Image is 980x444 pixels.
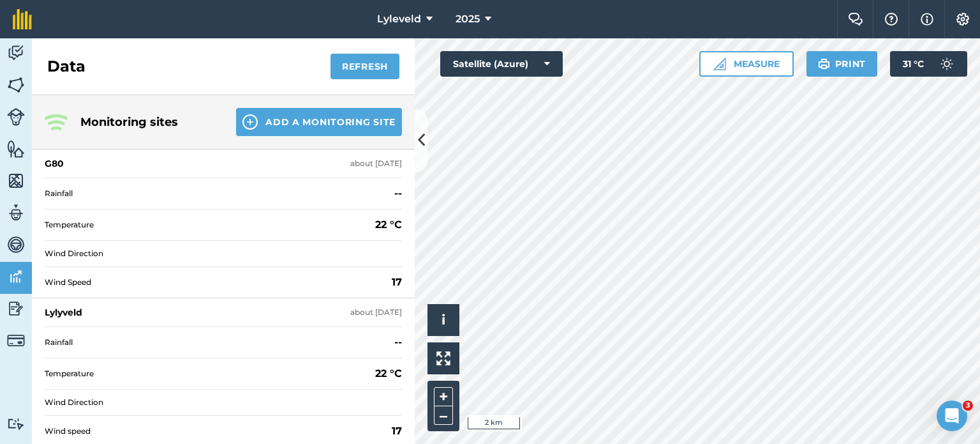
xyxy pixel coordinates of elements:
[7,139,25,158] img: svg+xml;base64,PHN2ZyB4bWxucz0iaHR0cDovL3d3dy53My5vcmcvMjAwMC9zdmciIHdpZHRoPSI1NiIgaGVpZ2h0PSI2MC...
[806,51,878,77] button: Print
[7,203,25,222] img: svg+xml;base64,PD94bWwgdmVyc2lvbj0iMS4wIiBlbmNvZGluZz0idXRmLTgiPz4KPCEtLSBHZW5lcmF0b3I6IEFkb2JlIE...
[7,43,25,63] img: svg+xml;base64,PD94bWwgdmVyc2lvbj0iMS4wIiBlbmNvZGluZz0idXRmLTgiPz4KPCEtLSBHZW5lcmF0b3I6IEFkb2JlIE...
[45,397,397,408] span: Wind Direction
[7,108,25,126] img: svg+xml;base64,PD94bWwgdmVyc2lvbj0iMS4wIiBlbmNvZGluZz0idXRmLTgiPz4KPCEtLSBHZW5lcmF0b3I6IEFkb2JlIE...
[377,11,421,27] span: Lyleveld
[392,424,402,439] strong: 17
[818,56,830,72] img: svg+xml;base64,PHN2ZyB4bWxucz0iaHR0cDovL3d3dy53My5vcmcvMjAwMC9zdmciIHdpZHRoPSIxOSIgaGVpZ2h0PSIyNC...
[45,220,370,230] span: Temperature
[713,57,726,70] img: Ruler icon
[375,217,402,233] strong: 22 °C
[242,114,258,130] img: svg+xml;base64,PHN2ZyB4bWxucz0iaHR0cDovL3d3dy53My5vcmcvMjAwMC9zdmciIHdpZHRoPSIxNCIgaGVpZ2h0PSIyNC...
[7,235,25,254] img: svg+xml;base64,PD94bWwgdmVyc2lvbj0iMS4wIiBlbmNvZGluZz0idXRmLTgiPz4KPCEtLSBHZW5lcmF0b3I6IEFkb2JlIE...
[45,188,389,199] span: Rainfall
[45,337,389,348] span: Rainfall
[7,418,25,430] img: svg+xml;base64,PD94bWwgdmVyc2lvbj0iMS4wIiBlbmNvZGluZz0idXRmLTgiPz4KPCEtLSBHZW5lcmF0b3I6IEFkb2JlIE...
[955,13,970,26] img: A cog icon
[394,186,402,201] strong: --
[350,307,402,318] div: about [DATE]
[427,304,459,336] button: i
[45,157,64,170] div: G80
[456,11,480,27] span: 2025
[45,277,387,287] span: Wind Speed
[848,13,863,26] img: Two speech bubbles overlapping with the left bubble in the forefront
[45,426,387,436] span: Wind speed
[440,51,563,77] button: Satellite (Azure)
[7,267,25,286] img: svg+xml;base64,PD94bWwgdmVyc2lvbj0iMS4wIiBlbmNvZGluZz0idXRmLTgiPz4KPCEtLSBHZW5lcmF0b3I6IEFkb2JlIE...
[7,171,25,190] img: svg+xml;base64,PHN2ZyB4bWxucz0iaHR0cDovL3d3dy53My5vcmcvMjAwMC9zdmciIHdpZHRoPSI1NiIgaGVpZ2h0PSI2MC...
[45,369,370,379] span: Temperature
[934,51,960,77] img: svg+xml;base64,PD94bWwgdmVyc2lvbj0iMS4wIiBlbmNvZGluZz0idXRmLTgiPz4KPCEtLSBHZW5lcmF0b3I6IEFkb2JlIE...
[699,51,794,77] button: Measure
[45,249,397,259] span: Wind Direction
[442,312,445,328] span: i
[963,401,973,411] span: 3
[884,13,899,26] img: A question mark icon
[236,108,402,136] button: Add a Monitoring Site
[375,366,402,381] strong: 22 °C
[937,401,967,431] iframe: Intercom live chat
[32,149,415,298] a: G80about [DATE]Rainfall--Temperature22 °CWind DirectionWind Speed17
[350,158,402,169] div: about [DATE]
[392,275,402,290] strong: 17
[7,75,25,95] img: svg+xml;base64,PHN2ZyB4bWxucz0iaHR0cDovL3d3dy53My5vcmcvMjAwMC9zdmciIHdpZHRoPSI1NiIgaGVpZ2h0PSI2MC...
[394,335,402,350] strong: --
[45,306,82,319] div: Lylyveld
[890,51,967,77] button: 31 °C
[13,9,32,29] img: fieldmargin Logo
[330,54,399,79] button: Refresh
[921,11,933,27] img: svg+xml;base64,PHN2ZyB4bWxucz0iaHR0cDovL3d3dy53My5vcmcvMjAwMC9zdmciIHdpZHRoPSIxNyIgaGVpZ2h0PSIxNy...
[47,56,85,77] h2: Data
[7,299,25,318] img: svg+xml;base64,PD94bWwgdmVyc2lvbj0iMS4wIiBlbmNvZGluZz0idXRmLTgiPz4KPCEtLSBHZW5lcmF0b3I6IEFkb2JlIE...
[434,387,453,406] button: +
[436,351,450,365] img: Four arrows, one pointing top left, one top right, one bottom right and the last bottom left
[7,332,25,349] img: svg+xml;base64,PD94bWwgdmVyc2lvbj0iMS4wIiBlbmNvZGluZz0idXRmLTgiPz4KPCEtLSBHZW5lcmF0b3I6IEFkb2JlIE...
[45,114,68,130] img: Three radiating wave signals
[434,406,453,425] button: –
[80,113,216,131] h4: Monitoring sites
[903,51,924,77] span: 31 ° C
